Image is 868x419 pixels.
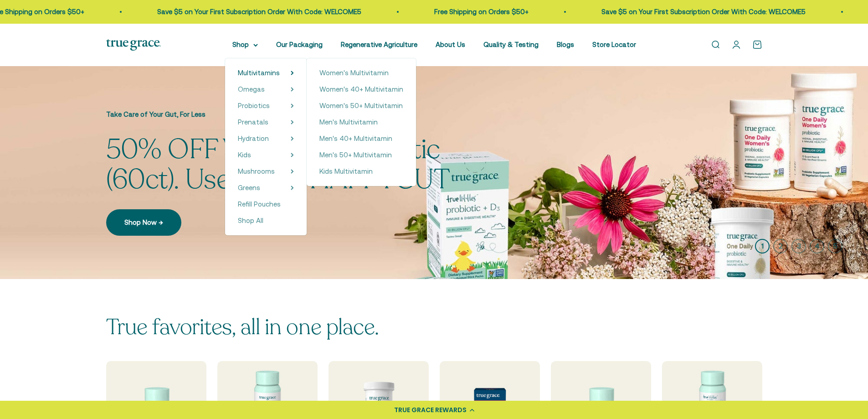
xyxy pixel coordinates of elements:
a: Shop Now → [106,209,181,236]
a: Prenatals [238,117,268,128]
summary: Multivitamins [238,67,294,78]
summary: Prenatals [238,117,294,128]
span: Multivitamins [238,69,280,77]
a: Omegas [238,84,265,95]
a: Women's 50+ Multivitamin [319,100,403,111]
a: Kids Multivitamin [319,166,403,177]
span: Women's 50+ Multivitamin [319,102,403,109]
span: Prenatals [238,118,268,126]
span: Shop All [238,217,263,224]
a: Regenerative Agriculture [341,41,417,48]
a: Men's Multivitamin [319,117,403,128]
a: Store Locator [592,41,636,48]
summary: Omegas [238,84,294,95]
a: Hydration [238,133,269,144]
a: Women's 40+ Multivitamin [319,84,403,95]
a: Women's Multivitamin [319,67,403,78]
a: About Us [436,41,465,48]
split-lines: 50% OFF Women’s Probiotic (60ct). Use Code: HAPPYGUT [106,131,450,198]
span: Omegas [238,85,265,93]
div: TRUE GRACE REWARDS [394,405,467,415]
summary: Probiotics [238,100,294,111]
span: Men's 50+ Multivitamin [319,151,392,159]
a: Men's 50+ Multivitamin [319,150,403,160]
span: Hydration [238,134,269,142]
a: Our Packaging [276,41,323,48]
summary: Mushrooms [238,166,294,177]
summary: Kids [238,150,294,160]
span: Probiotics [238,102,270,109]
p: Save $5 on Your First Subscription Order With Code: WELCOME5 [128,6,332,17]
a: Greens [238,182,260,193]
p: Take Care of Your Gut, For Less [106,109,507,120]
span: Mushrooms [238,167,275,175]
span: Men's 40+ Multivitamin [319,134,392,142]
button: 1 [755,239,770,253]
a: Quality & Testing [483,41,539,48]
span: Refill Pouches [238,200,281,208]
a: Mushrooms [238,166,275,177]
a: Shop All [238,215,294,226]
summary: Hydration [238,133,294,144]
span: Kids [238,151,251,159]
button: 2 [773,239,788,253]
summary: Shop [232,39,258,50]
a: Free Shipping on Orders $50+ [405,8,499,16]
a: Probiotics [238,100,270,111]
a: Refill Pouches [238,199,294,210]
span: Women's Multivitamin [319,69,389,77]
p: Save $5 on Your First Subscription Order With Code: WELCOME5 [572,6,776,17]
a: Blogs [557,41,574,48]
a: Men's 40+ Multivitamin [319,133,403,144]
span: Greens [238,184,260,191]
span: Men's Multivitamin [319,118,378,126]
button: 5 [828,239,842,253]
summary: Greens [238,182,294,193]
a: Kids [238,150,251,160]
span: Women's 40+ Multivitamin [319,85,403,93]
button: 4 [810,239,824,253]
split-lines: True favorites, all in one place. [106,312,379,342]
button: 3 [791,239,806,253]
a: Multivitamins [238,67,280,78]
span: Kids Multivitamin [319,167,373,175]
